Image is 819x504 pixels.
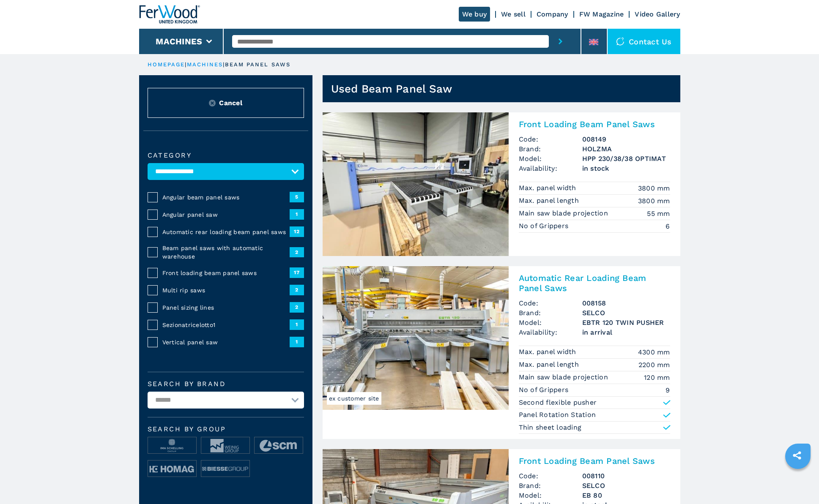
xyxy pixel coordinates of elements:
[290,319,304,330] span: 1
[225,61,291,68] p: beam panel saws
[323,266,509,410] img: Automatic Rear Loading Beam Panel Saws SELCO EBTR 120 TWIN PUSHER
[148,460,196,477] img: image
[582,308,670,318] h3: SELCO
[616,37,625,46] img: Contact us
[223,61,225,68] span: |
[582,471,670,481] h3: 008110
[148,152,304,159] label: Category
[201,437,249,454] img: image
[148,381,304,387] label: Search by brand
[519,119,670,129] h2: Front Loading Beam Panel Saws
[162,244,290,261] span: Beam panel saws with automatic warehouse
[162,210,290,219] span: Angular panel saw
[162,269,290,277] span: Front loading beam panel saws
[608,29,680,54] div: Contact us
[519,327,582,337] span: Availability:
[519,298,582,308] span: Code:
[148,426,304,433] span: Search by group
[201,460,249,477] img: image
[666,385,670,395] em: 9
[638,347,670,357] em: 4300 mm
[638,183,670,193] em: 3800 mm
[519,385,571,395] p: No of Grippers
[519,410,596,420] p: Panel Rotation Station
[290,302,304,312] span: 2
[582,318,670,327] h3: EBTR 120 TWIN PUSHER
[290,192,304,202] span: 5
[290,285,304,295] span: 2
[519,347,578,357] p: Max. panel width
[666,221,670,231] em: 6
[459,7,490,22] a: We buy
[162,338,290,346] span: Vertical panel saw
[156,36,202,46] button: Machines
[582,481,670,490] h3: SELCO
[519,490,582,500] span: Model:
[519,144,582,154] span: Brand:
[162,303,290,312] span: Panel sizing lines
[519,398,597,407] p: Second flexible pusher
[501,10,526,18] a: We sell
[148,61,185,68] a: HOMEPAGE
[519,154,582,163] span: Model:
[519,318,582,327] span: Model:
[582,154,670,163] h3: HPP 230/38/38 OPTIMAT
[638,360,670,370] em: 2200 mm
[537,10,568,18] a: Company
[323,112,680,256] a: Front Loading Beam Panel Saws HOLZMA HPP 230/38/38 OPTIMATFront Loading Beam Panel SawsCode:00814...
[519,373,611,382] p: Main saw blade projection
[139,5,200,24] img: Ferwood
[635,10,680,18] a: Video Gallery
[519,308,582,318] span: Brand:
[582,144,670,154] h3: HOLZMA
[255,437,303,454] img: image
[519,423,582,432] p: Thin sheet loading
[290,267,304,278] span: 17
[582,298,670,308] h3: 008158
[519,481,582,490] span: Brand:
[148,88,304,118] button: ResetCancel
[582,327,670,337] span: in arrival
[323,112,509,256] img: Front Loading Beam Panel Saws HOLZMA HPP 230/38/38 OPTIMAT
[579,10,624,18] a: FW Magazine
[638,196,670,206] em: 3800 mm
[582,490,670,500] h3: EB 80
[290,226,304,237] span: 12
[519,183,578,193] p: Max. panel width
[519,360,581,369] p: Max. panel length
[327,392,381,405] span: ex customer site
[323,266,680,439] a: Automatic Rear Loading Beam Panel Saws SELCO EBTR 120 TWIN PUSHERex customer siteAutomatic Rear L...
[290,209,304,219] span: 1
[162,321,290,329] span: Sezionatricelotto1
[519,134,582,144] span: Code:
[219,98,242,108] span: Cancel
[185,61,186,68] span: |
[148,437,196,454] img: image
[519,471,582,481] span: Code:
[290,247,304,257] span: 2
[162,228,290,236] span: Automatic rear loading beam panel saws
[582,163,670,173] span: in stock
[549,29,572,54] button: submit-button
[519,163,582,173] span: Availability:
[162,193,290,202] span: Angular beam panel saws
[519,209,611,218] p: Main saw blade projection
[331,82,452,95] h1: Used Beam Panel Saw
[209,100,216,106] img: Reset
[783,466,813,498] iframe: Chat
[519,221,571,231] p: No of Grippers
[290,337,304,347] span: 1
[187,61,223,68] a: machines
[647,209,670,218] em: 55 mm
[519,456,670,466] h2: Front Loading Beam Panel Saws
[519,196,581,205] p: Max. panel length
[162,286,290,294] span: Multi rip saws
[644,373,670,382] em: 120 mm
[582,134,670,144] h3: 008149
[786,445,808,466] a: sharethis
[519,273,670,293] h2: Automatic Rear Loading Beam Panel Saws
